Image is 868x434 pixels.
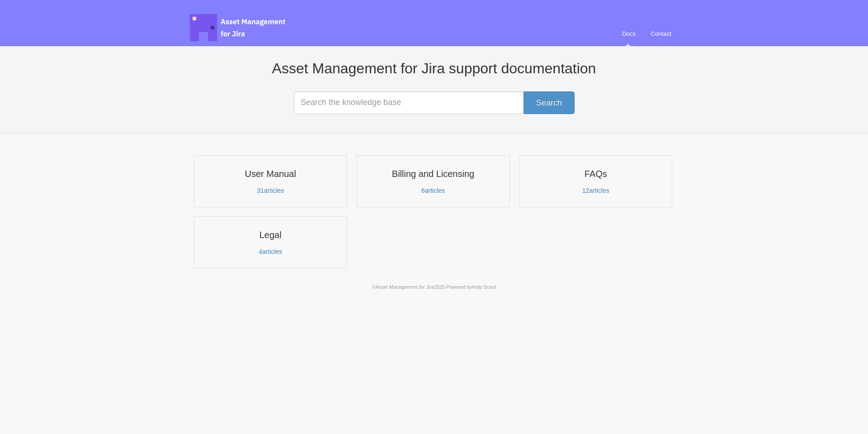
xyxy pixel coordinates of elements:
span: 4 [259,248,263,255]
a: Docs [616,22,642,46]
button: Search [524,91,575,114]
a: User Manual 31articles [194,155,347,207]
h3: User Manual [200,168,341,180]
p: articles [362,186,504,195]
span: 12 [583,186,589,194]
h3: Billing and Licensing [362,168,504,180]
p: articles [525,186,666,195]
a: Asset Management for Jira [376,284,434,290]
a: Contact [644,22,678,46]
p: articles [200,248,341,256]
span: 31 [258,186,264,194]
span: 6 [421,186,425,194]
span: Powered by [447,284,497,290]
p: © 2025. [190,283,678,291]
h3: Legal [200,229,341,241]
input: Search the knowledge base [294,91,574,114]
a: Help Scout [473,284,497,290]
a: Legal 4articles [194,216,347,268]
a: Billing and Licensing 6articles [356,155,509,207]
span: Search [536,98,562,107]
span: Asset Management for Jira Docs [190,14,287,41]
h3: FAQs [525,168,666,180]
p: articles [200,186,341,195]
a: FAQs 12articles [519,155,672,207]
